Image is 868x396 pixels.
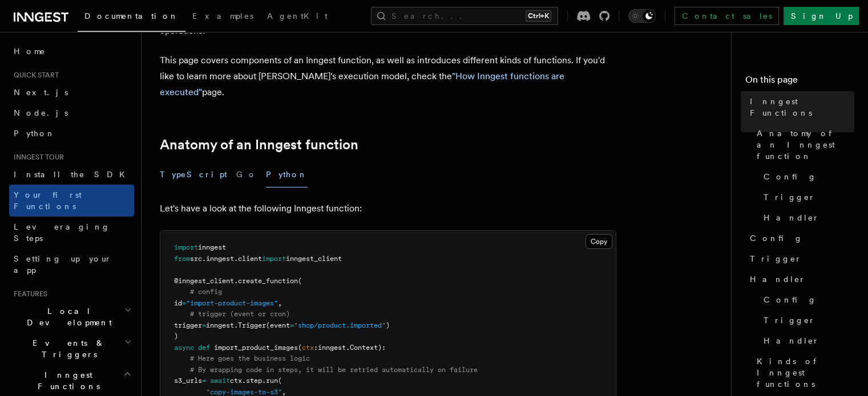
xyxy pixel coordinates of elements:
[752,123,854,166] a: Anatomy of an Inngest function
[745,228,854,248] a: Config
[526,10,551,22] kbd: Ctrl+K
[190,366,478,374] span: # By wrapping code in steps, it will be retried automatically on failure
[9,185,134,217] a: Your first Functions
[186,299,278,307] span: "import-product-images"
[318,344,346,352] span: inngest
[266,162,308,187] button: Python
[206,321,238,329] span: inngest.
[174,344,194,352] span: async
[750,273,806,285] span: Handler
[764,191,815,203] span: Trigger
[174,332,178,340] span: )
[174,321,202,329] span: trigger
[764,335,819,346] span: Handler
[262,255,286,263] span: import
[190,255,202,263] span: src
[202,255,206,263] span: .
[9,217,134,248] a: Leveraging Steps
[14,88,68,97] span: Next.js
[9,369,123,392] span: Inngest Functions
[298,344,302,352] span: (
[9,164,134,185] a: Install the SDK
[242,377,246,385] span: .
[262,377,266,385] span: .
[371,7,558,25] button: Search...Ctrl+K
[198,344,210,352] span: def
[190,288,222,296] span: # config
[267,11,328,21] span: AgentKit
[14,46,46,57] span: Home
[198,243,226,251] span: inngest
[202,377,206,385] span: =
[294,321,386,329] span: "shop/product.imported"
[214,344,298,352] span: import_product_images
[302,344,314,352] span: ctx
[192,11,253,21] span: Examples
[764,212,819,223] span: Handler
[9,153,64,162] span: Inngest tour
[757,128,854,162] span: Anatomy of an Inngest function
[182,299,186,307] span: =
[750,253,802,264] span: Trigger
[278,299,282,307] span: ,
[278,377,282,385] span: (
[9,305,124,328] span: Local Development
[282,388,286,396] span: ,
[260,3,334,31] a: AgentKit
[745,248,854,269] a: Trigger
[238,321,266,329] span: Trigger
[9,289,47,299] span: Features
[160,162,227,187] button: TypeScript
[78,3,185,32] a: Documentation
[764,315,815,326] span: Trigger
[350,344,386,352] span: Context):
[238,277,298,285] span: create_function
[759,289,854,310] a: Config
[759,207,854,228] a: Handler
[14,129,55,138] span: Python
[190,310,290,318] span: # trigger (event or cron)
[246,377,262,385] span: step
[236,162,257,187] button: Go
[9,71,59,80] span: Quick start
[234,255,238,263] span: .
[745,73,854,91] h4: On this page
[757,356,854,390] span: Kinds of Inngest functions
[675,7,779,25] a: Contact sales
[628,9,656,23] button: Toggle dark mode
[386,321,390,329] span: )
[14,170,132,179] span: Install the SDK
[266,377,278,385] span: run
[206,388,282,396] span: "copy-images-to-s3"
[174,277,234,285] span: @inngest_client
[174,255,190,263] span: from
[9,337,124,360] span: Events & Triggers
[752,351,854,394] a: Kinds of Inngest functions
[9,333,134,365] button: Events & Triggers
[9,103,134,123] a: Node.js
[314,344,318,352] span: :
[9,82,134,103] a: Next.js
[206,255,234,263] span: inngest
[9,123,134,144] a: Python
[174,243,198,251] span: import
[9,248,134,280] a: Setting up your app
[298,277,302,285] span: (
[290,321,294,329] span: =
[14,222,110,243] span: Leveraging Steps
[210,377,230,385] span: await
[586,234,612,249] button: Copy
[750,232,803,244] span: Config
[266,321,290,329] span: (event
[784,7,859,25] a: Sign Up
[759,166,854,187] a: Config
[286,255,342,263] span: inngest_client
[14,254,112,275] span: Setting up your app
[190,354,310,362] span: # Here goes the business logic
[185,3,260,31] a: Examples
[745,269,854,289] a: Handler
[764,171,817,182] span: Config
[759,310,854,330] a: Trigger
[14,190,82,211] span: Your first Functions
[202,321,206,329] span: =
